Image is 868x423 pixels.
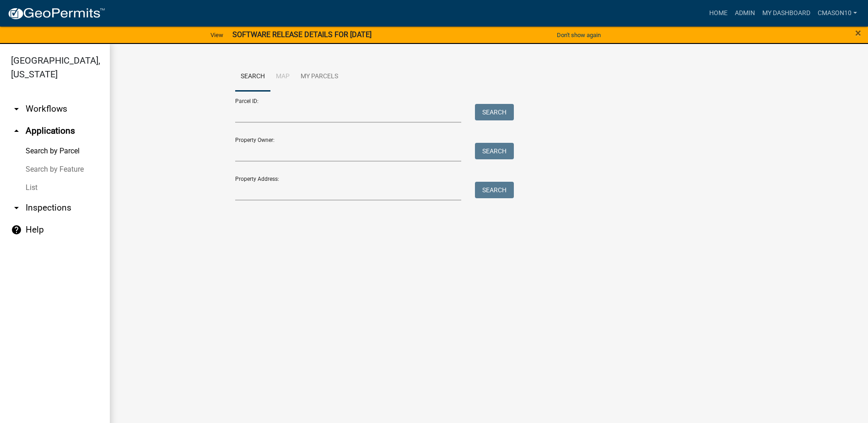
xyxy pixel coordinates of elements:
[553,27,604,43] button: Don't show again
[855,27,861,38] button: Close
[207,27,227,43] a: View
[475,182,514,198] button: Search
[475,104,514,120] button: Search
[11,202,22,213] i: arrow_drop_down
[731,5,759,22] a: Admin
[706,5,731,22] a: Home
[232,30,372,39] strong: SOFTWARE RELEASE DETAILS FOR [DATE]
[814,5,861,22] a: cmason10
[855,27,861,39] span: ×
[759,5,814,22] a: My Dashboard
[475,143,514,159] button: Search
[11,224,22,235] i: help
[295,62,344,92] a: My Parcels
[11,125,22,136] i: arrow_drop_up
[235,62,270,92] a: Search
[11,103,22,114] i: arrow_drop_down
